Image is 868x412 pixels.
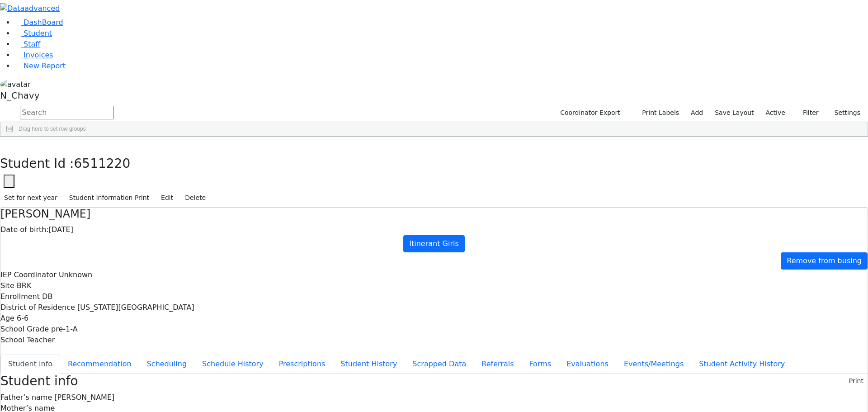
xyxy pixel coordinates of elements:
a: Staff [14,40,40,48]
button: Evaluations [559,355,616,374]
button: Coordinator Export [554,106,624,120]
span: DashBoard [24,18,63,27]
label: IEP Coordinator [0,270,57,280]
span: [PERSON_NAME] [54,393,114,402]
span: DB [42,292,52,301]
button: Events/Meetings [616,355,691,374]
a: Invoices [14,51,53,59]
span: pre-1-A [51,325,78,333]
label: School Teacher [0,335,55,346]
span: Remove from busing [787,256,862,265]
button: Prescriptions [271,355,333,374]
a: DashBoard [14,18,63,27]
button: Filter [791,106,823,120]
span: 6511220 [74,156,131,171]
span: BRK [17,281,32,290]
button: Print Labels [632,106,683,120]
span: New Report [24,62,66,70]
h4: [PERSON_NAME] [0,208,868,221]
button: Edit [157,191,177,205]
button: Student info [0,355,60,374]
button: Student Activity History [691,355,793,374]
label: Father’s name [0,392,52,403]
button: Delete [181,191,210,205]
label: Age [0,313,14,324]
span: Staff [24,40,40,48]
a: Student [14,29,52,38]
button: Scheduling [139,355,194,374]
span: Drag here to set row groups [19,126,86,132]
button: Settings [823,106,864,120]
a: New Report [14,62,66,70]
label: Enrollment [0,291,40,302]
label: Active [762,106,789,120]
button: Scrapped Data [405,355,474,374]
a: Add [687,106,707,120]
h3: Student info [0,374,78,389]
span: 6-6 [17,314,28,322]
button: Recommendation [60,355,139,374]
a: Remove from busing [781,252,868,270]
div: [DATE] [0,224,868,235]
button: Schedule History [194,355,271,374]
button: Forms [521,355,559,374]
label: Site [0,280,14,291]
button: Student History [333,355,405,374]
button: Referrals [474,355,521,374]
button: Print [845,374,868,388]
label: School Grade [0,324,49,335]
span: Invoices [24,51,53,59]
label: District of Residence [0,302,75,313]
span: Student [24,29,52,38]
button: Save Layout [711,106,758,120]
span: [US_STATE][GEOGRAPHIC_DATA] [77,303,194,312]
input: Search [20,106,114,119]
span: Unknown [59,270,92,279]
label: Date of birth: [0,224,49,235]
button: Student Information Print [65,191,153,205]
a: Itinerant Girls [403,235,465,252]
